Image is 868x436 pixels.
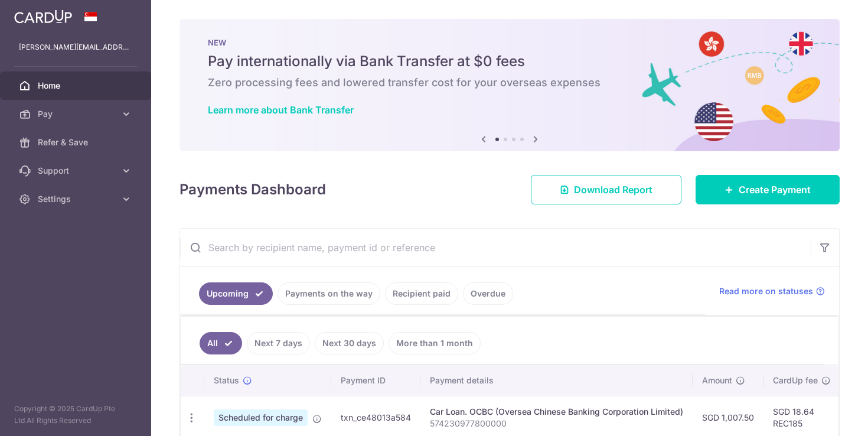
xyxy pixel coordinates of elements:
[180,179,326,200] h4: Payments Dashboard
[208,38,811,47] p: NEW
[180,19,840,151] img: Bank transfer banner
[389,332,481,354] a: More than 1 month
[719,285,825,297] a: Read more on statuses
[702,375,732,386] span: Amount
[739,183,811,197] span: Create Payment
[19,41,132,53] p: [PERSON_NAME][EMAIL_ADDRESS][DOMAIN_NAME]
[385,282,458,305] a: Recipient paid
[315,332,384,354] a: Next 30 days
[531,175,681,204] a: Download Report
[38,193,116,205] span: Settings
[14,9,72,24] img: CardUp
[696,175,840,204] a: Create Payment
[420,365,693,396] th: Payment details
[208,76,811,90] h6: Zero processing fees and lowered transfer cost for your overseas expenses
[208,52,811,71] h5: Pay internationally via Bank Transfer at $0 fees
[214,375,239,386] span: Status
[208,104,354,116] a: Learn more about Bank Transfer
[214,409,308,426] span: Scheduled for charge
[463,282,513,305] a: Overdue
[199,282,273,305] a: Upcoming
[247,332,310,354] a: Next 7 days
[278,282,380,305] a: Payments on the way
[200,332,242,354] a: All
[574,183,652,197] span: Download Report
[180,229,811,266] input: Search by recipient name, payment id or reference
[38,165,116,177] span: Support
[430,406,683,418] div: Car Loan. OCBC (Oversea Chinese Banking Corporation Limited)
[719,285,813,297] span: Read more on statuses
[38,108,116,120] span: Pay
[430,418,683,430] p: 574230977800000
[38,80,116,92] span: Home
[331,365,420,396] th: Payment ID
[38,136,116,148] span: Refer & Save
[773,375,818,386] span: CardUp fee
